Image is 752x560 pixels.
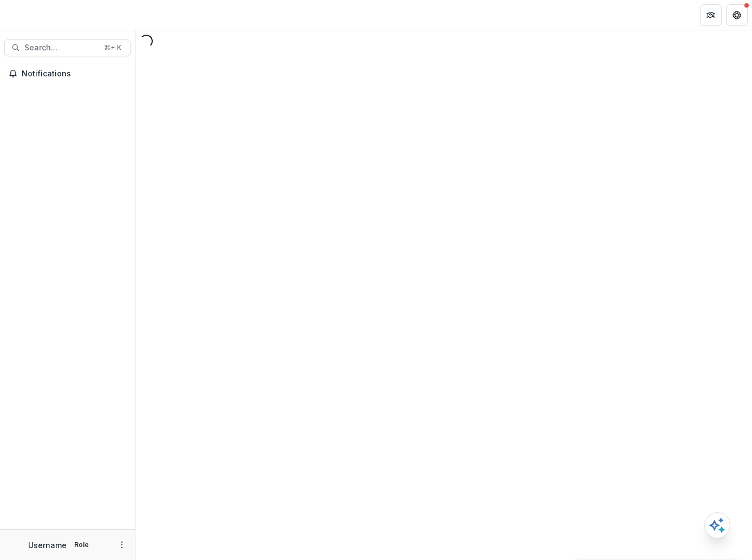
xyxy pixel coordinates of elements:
[4,65,131,82] button: Notifications
[102,42,124,54] div: ⌘ + K
[726,4,748,26] button: Get Help
[704,512,730,538] button: Open AI Assistant
[24,43,98,53] span: Search...
[22,69,126,79] span: Notifications
[700,4,722,26] button: Partners
[4,39,131,56] button: Search...
[115,538,128,551] button: More
[28,539,67,551] p: Username
[71,540,92,550] p: Role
